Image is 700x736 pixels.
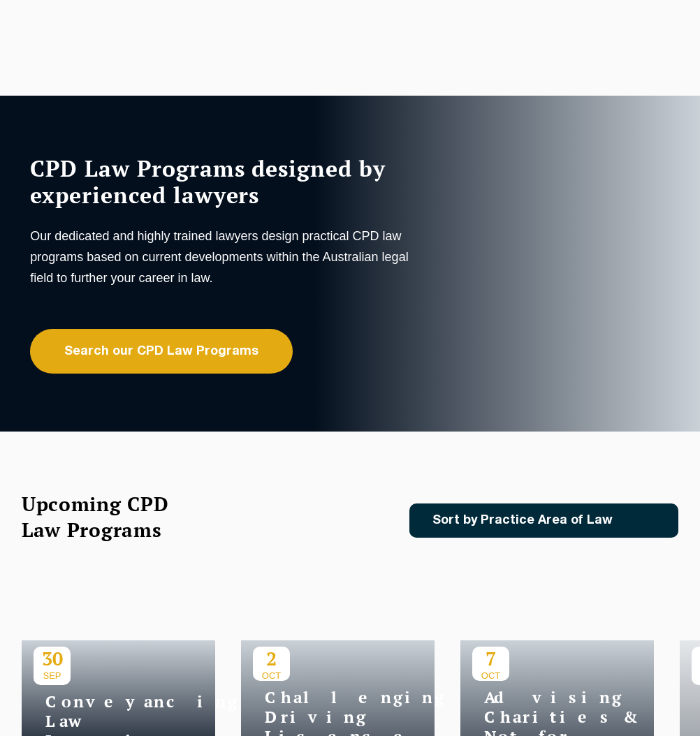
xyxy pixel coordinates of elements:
span: SEP [34,670,71,681]
a: Sort by Practice Area of Law [409,503,678,538]
h2: Upcoming CPD Law Programs [22,491,214,543]
span: OCT [472,670,509,681]
p: 2 [253,647,290,670]
a: Search our CPD Law Programs [30,329,293,374]
p: 30 [34,647,71,670]
span: OCT [253,670,290,681]
p: Our dedicated and highly trained lawyers design practical CPD law programs based on current devel... [30,226,414,288]
p: 7 [472,647,509,670]
img: Icon [635,515,651,527]
h1: CPD Law Programs designed by experienced lawyers [30,155,414,208]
